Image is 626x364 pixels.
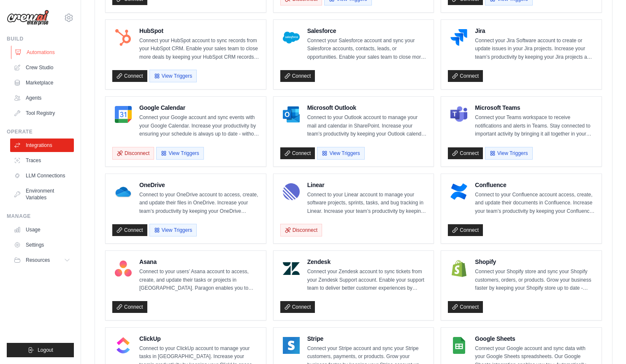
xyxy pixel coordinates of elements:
a: Connect [280,70,315,82]
button: Resources [10,253,74,267]
p: Connect your Zendesk account to sync tickets from your Zendesk Support account. Enable your suppo... [307,268,427,293]
a: Tool Registry [10,106,74,120]
h4: Asana [139,258,259,266]
button: Disconnect [280,224,322,236]
img: Confluence Logo [450,183,467,200]
h4: Linear [307,181,427,189]
span: Logout [38,347,53,353]
h4: Zendesk [307,258,427,266]
p: Connect to your Linear account to manage your software projects, sprints, tasks, and bug tracking... [307,191,427,216]
img: Asana Logo [115,260,132,277]
a: Connect [448,301,483,313]
span: Resources [26,257,50,263]
img: Salesforce Logo [283,29,300,46]
a: Integrations [10,139,74,152]
a: Connect [280,147,315,159]
button: View Triggers [485,147,532,160]
img: Google Calendar Logo [115,106,132,123]
a: Connect [112,70,147,82]
p: Connect your HubSpot account to sync records from your HubSpot CRM. Enable your sales team to clo... [139,37,259,62]
a: Crew Studio [10,61,74,74]
h4: OneDrive [139,181,259,189]
div: Operate [7,128,74,135]
a: Connect [448,224,483,236]
a: Environment Variables [10,184,74,204]
img: Zendesk Logo [283,260,300,277]
img: Microsoft Teams Logo [450,106,467,123]
img: Google Sheets Logo [450,337,467,354]
img: Shopify Logo [450,260,467,277]
div: Manage [7,213,74,220]
a: Connect [112,301,147,313]
h4: Google Sheets [475,334,595,343]
a: Marketplace [10,76,74,90]
img: HubSpot Logo [115,29,132,46]
img: Microsoft Outlook Logo [283,106,300,123]
button: Disconnect [112,147,154,160]
h4: HubSpot [139,27,259,35]
button: Logout [7,343,74,357]
p: Connect your Google account and sync events with your Google Calendar. Increase your productivity... [139,114,259,139]
h4: Confluence [475,181,595,189]
a: Connect [280,301,315,313]
h4: ClickUp [139,334,259,343]
img: Linear Logo [283,183,300,200]
div: Build [7,35,74,42]
img: Stripe Logo [283,337,300,354]
h4: Shopify [475,258,595,266]
p: Connect to your Confluence account access, create, and update their documents in Confluence. Incr... [475,191,595,216]
img: Logo [7,10,49,26]
a: Connect [112,224,147,236]
h4: Microsoft Outlook [307,103,427,112]
p: Connect your Teams workspace to receive notifications and alerts in Teams. Stay connected to impo... [475,114,595,139]
p: Connect your Shopify store and sync your Shopify customers, orders, or products. Grow your busine... [475,268,595,293]
h4: Salesforce [307,27,427,35]
a: Usage [10,223,74,236]
img: OneDrive Logo [115,183,132,200]
button: View Triggers [317,147,364,160]
p: Connect to your OneDrive account to access, create, and update their files in OneDrive. Increase ... [139,191,259,216]
a: Connect [448,70,483,82]
a: Traces [10,154,74,167]
a: LLM Connections [10,169,74,182]
button: View Triggers [149,70,197,82]
a: Automations [11,46,75,59]
p: Connect to your Outlook account to manage your mail and calendar in SharePoint. Increase your tea... [307,114,427,139]
h4: Google Calendar [139,103,259,112]
p: Connect your Jira Software account to create or update issues in your Jira projects. Increase you... [475,37,595,62]
h4: Stripe [307,334,427,343]
button: View Triggers [149,224,197,236]
p: Connect your Salesforce account and sync your Salesforce accounts, contacts, leads, or opportunit... [307,37,427,62]
a: Connect [448,147,483,159]
img: ClickUp Logo [115,337,132,354]
img: Jira Logo [450,29,467,46]
p: Connect to your users’ Asana account to access, create, and update their tasks or projects in [GE... [139,268,259,293]
a: Agents [10,91,74,105]
h4: Microsoft Teams [475,103,595,112]
h4: Jira [475,27,595,35]
a: Settings [10,238,74,252]
button: View Triggers [156,147,203,160]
